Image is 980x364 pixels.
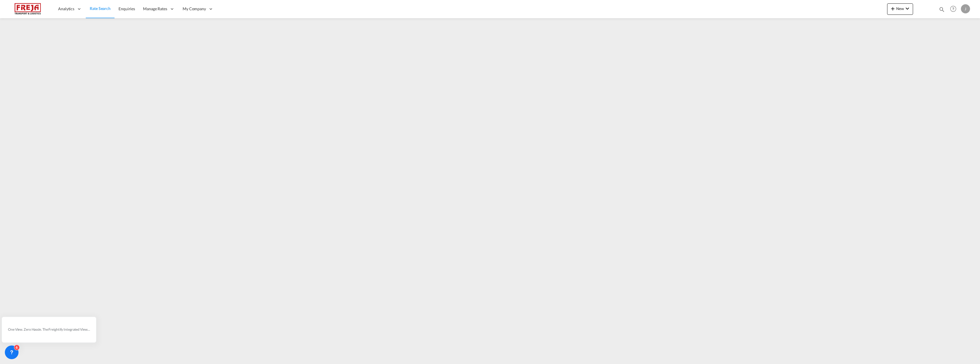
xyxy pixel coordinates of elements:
span: My Company [183,6,206,12]
span: New [889,6,911,11]
span: Rate Search [90,6,111,11]
img: 586607c025bf11f083711d99603023e7.png [9,3,47,15]
div: J [961,4,970,13]
div: Help [948,4,961,14]
button: icon-plus 400-fgNewicon-chevron-down [887,3,913,15]
md-icon: icon-chevron-down [904,5,911,12]
md-icon: icon-magnify [939,6,945,13]
md-icon: icon-plus 400-fg [889,5,896,12]
div: icon-magnify [939,6,945,15]
span: Analytics [58,6,74,12]
span: Enquiries [119,6,135,11]
span: Help [948,4,958,14]
span: Manage Rates [143,6,167,12]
